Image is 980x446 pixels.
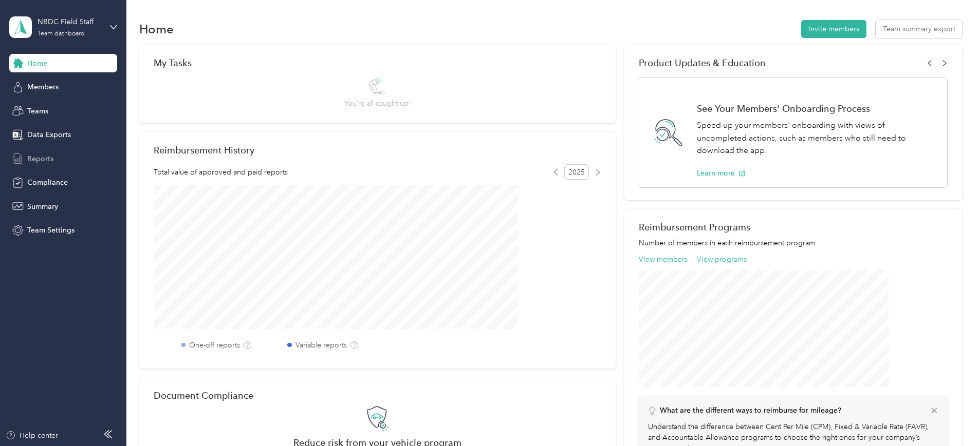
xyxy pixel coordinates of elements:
[639,238,948,248] p: Number of members in each reimbursement program.
[697,168,746,179] button: Learn more
[27,153,53,164] span: Reports
[801,20,866,38] button: Invite members
[27,177,68,188] span: Compliance
[697,103,936,114] h1: See Your Members' Onboarding Process
[154,57,601,68] div: My Tasks
[564,164,589,180] span: 2025
[27,129,71,140] span: Data Exports
[27,58,47,69] span: Home
[154,145,254,156] h2: Reimbursement History
[6,430,58,441] button: Help center
[344,98,411,109] span: You’re all caught up!
[922,389,980,446] iframe: Everlance-gr Chat Button Frame
[660,405,841,416] p: What are the different ways to reimburse for mileage?
[154,390,253,401] h2: Document Compliance
[295,340,347,351] label: Variable reports
[189,340,240,351] label: One-off reports
[27,201,58,212] span: Summary
[639,222,948,232] h2: Reimbursement Programs
[38,31,85,37] div: Team dashboard
[697,119,936,157] p: Speed up your members' onboarding with views of uncompleted actions, such as members who still ne...
[876,20,963,38] button: Team summary export
[27,106,48,117] span: Teams
[139,24,174,34] h1: Home
[154,167,288,178] span: Total value of approved and paid reports
[38,16,102,27] div: NBDC Field Staff
[27,82,59,92] span: Members
[639,57,766,68] span: Product Updates & Education
[697,254,747,265] button: View programs
[27,225,75,236] span: Team Settings
[639,254,688,265] button: View members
